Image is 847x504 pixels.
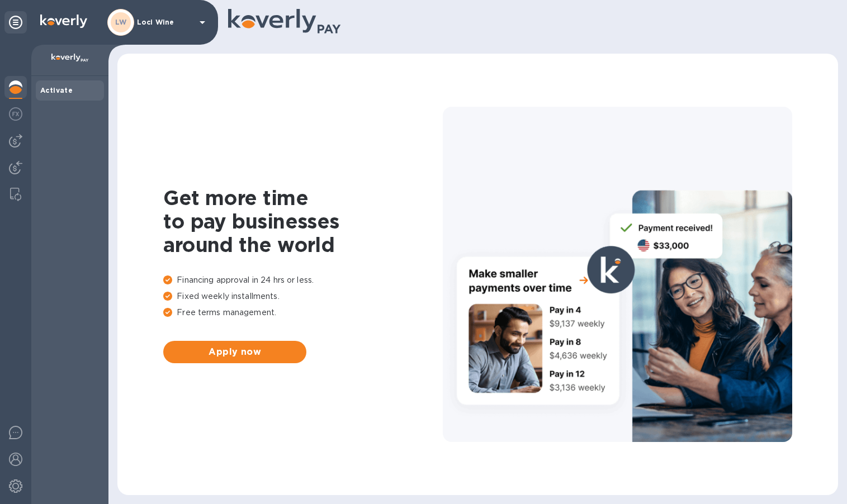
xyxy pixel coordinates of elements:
[163,291,443,302] p: Fixed weekly installments.
[9,107,22,121] img: Foreign exchange
[137,18,193,26] p: Loci Wine
[163,186,443,256] h1: Get more time to pay businesses around the world
[40,15,87,28] img: Logo
[40,86,73,94] b: Activate
[172,345,297,359] span: Apply now
[115,18,127,26] b: LW
[163,307,443,318] p: Free terms management.
[4,11,27,34] div: Unpin categories
[163,274,443,286] p: Financing approval in 24 hrs or less.
[163,341,306,363] button: Apply now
